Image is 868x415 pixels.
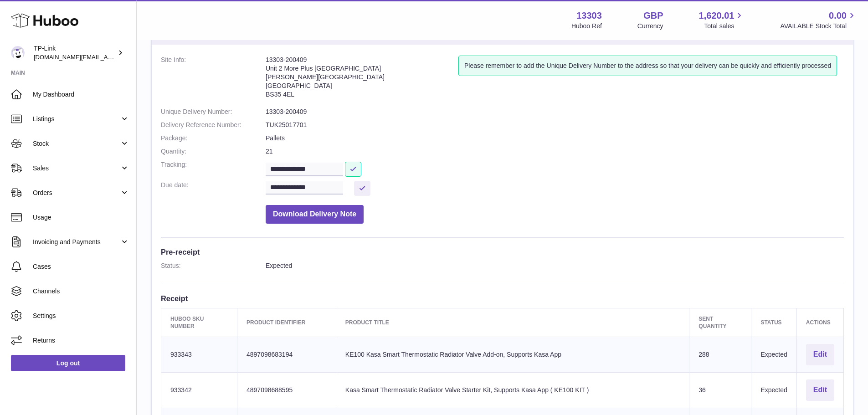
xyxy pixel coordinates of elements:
span: Cases [33,262,129,271]
div: Currency [637,22,663,31]
th: Product title [336,308,689,337]
span: Stock [33,139,120,148]
dt: Quantity: [161,147,266,156]
td: Expected [751,337,796,373]
strong: GBP [643,10,663,22]
th: Actions [796,308,843,337]
span: Channels [33,287,129,296]
dt: Package: [161,134,266,143]
td: KE100 Kasa Smart Thermostatic Radiator Valve Add-on, Supports Kasa App [336,337,689,373]
button: Download Delivery Note [266,205,364,224]
div: TP-Link [34,44,116,61]
dt: Due date: [161,181,266,196]
dt: Unique Delivery Number: [161,108,266,116]
span: Invoicing and Payments [33,238,120,246]
h3: Receipt [161,293,844,303]
strong: 13303 [576,10,602,22]
th: Huboo SKU Number [161,308,237,337]
a: 0.00 AVAILABLE Stock Total [780,10,857,31]
span: Orders [33,189,120,197]
span: [DOMAIN_NAME][EMAIL_ADDRESS][DOMAIN_NAME] [34,53,181,61]
th: Status [751,308,796,337]
div: Huboo Ref [571,22,602,31]
td: 4897098683194 [237,337,336,373]
dd: TUK25017701 [266,121,844,129]
span: My Dashboard [33,90,129,99]
dd: Expected [266,261,844,270]
dd: Pallets [266,134,844,143]
button: Edit [806,344,834,365]
span: Usage [33,213,129,222]
span: 1,620.01 [699,10,734,22]
td: Expected [751,372,796,408]
span: 0.00 [829,10,847,22]
span: Settings [33,312,129,320]
div: Please remember to add the Unique Delivery Number to the address so that your delivery can be qui... [458,56,837,76]
th: Product Identifier [237,308,336,337]
dt: Status: [161,261,266,270]
span: Total sales [704,22,745,31]
dt: Site Info: [161,56,266,103]
span: Listings [33,115,120,123]
td: 36 [689,372,751,408]
span: Returns [33,336,129,345]
h3: Pre-receipt [161,247,844,257]
td: 288 [689,337,751,373]
dd: 13303-200409 [266,108,844,116]
td: 933342 [161,372,237,408]
button: Edit [806,379,834,401]
td: 4897098688595 [237,372,336,408]
dt: Delivery Reference Number: [161,121,266,129]
img: purchase.uk@tp-link.com [11,46,25,60]
a: Log out [11,355,125,371]
td: 933343 [161,337,237,373]
span: Sales [33,164,120,173]
dt: Tracking: [161,160,266,176]
a: 1,620.01 Total sales [699,10,745,31]
dd: 21 [266,147,844,156]
address: 13303-200409 Unit 2 More Plus [GEOGRAPHIC_DATA] [PERSON_NAME][GEOGRAPHIC_DATA] [GEOGRAPHIC_DATA] ... [266,56,458,103]
td: Kasa Smart Thermostatic Radiator Valve Starter Kit, Supports Kasa App ( KE100 KIT ) [336,372,689,408]
th: Sent Quantity [689,308,751,337]
span: AVAILABLE Stock Total [780,22,857,31]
